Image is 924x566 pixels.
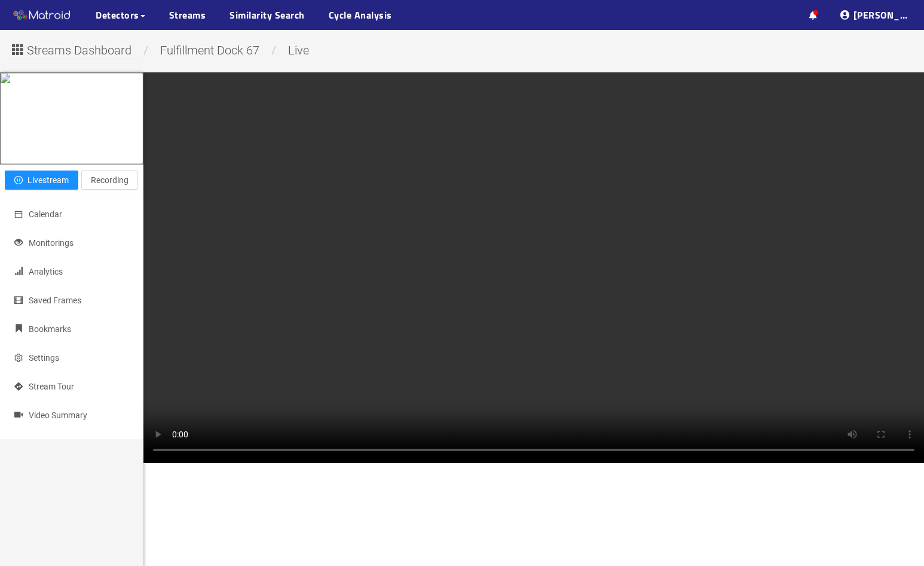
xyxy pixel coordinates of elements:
span: Video Summary [29,410,87,420]
img: Matroid logo [12,7,72,25]
span: live [279,43,318,57]
span: Analytics [29,267,63,276]
span: Bookmarks [29,324,71,334]
span: Saved Frames [29,296,81,305]
span: Fulfillment Dock 67 [151,43,268,57]
a: Streams Dashboard [9,47,140,56]
span: Streams Dashboard [27,41,131,60]
span: calendar [14,210,23,218]
img: 1759244648.649378_dup_1759244649354.jpg [1,74,10,163]
span: Recording [91,174,128,187]
span: / [140,43,151,57]
span: Livestream [27,174,69,187]
span: / [268,43,279,57]
button: pause-circleLivestream [5,171,78,190]
span: Monitorings [29,238,74,248]
span: Detectors [96,8,139,22]
span: Calendar [29,209,62,219]
span: pause-circle [14,176,23,185]
span: Settings [29,353,59,363]
a: Similarity Search [230,8,305,22]
a: Cycle Analysis [329,8,392,22]
a: Streams [169,8,206,22]
span: setting [14,354,23,362]
button: Recording [81,171,138,190]
button: Streams Dashboard [9,39,140,58]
